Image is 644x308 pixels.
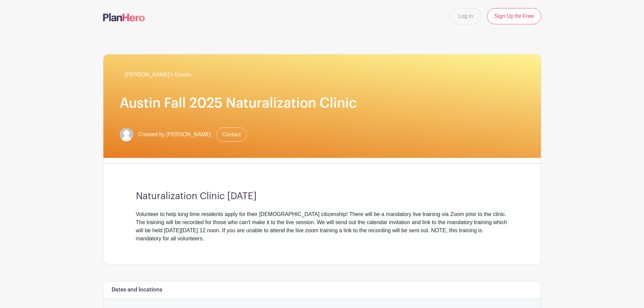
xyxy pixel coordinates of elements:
h3: Naturalization Clinic [DATE] [136,191,508,202]
a: Contact [216,127,246,142]
span: Created by [PERSON_NAME] [139,131,211,139]
img: default-ce2991bfa6775e67f084385cd625a349d9dcbb7a52a09fb2fda1e96e2d18dcdb.png [120,128,133,141]
a: Log In [450,8,482,24]
h6: Dates and locations [112,287,162,293]
div: Volunteer to help long time residents apply for their [DEMOGRAPHIC_DATA] citizenship! There will ... [136,210,508,243]
span: [PERSON_NAME]'s Events [125,71,191,79]
img: logo-507f7623f17ff9eddc593b1ce0a138ce2505c220e1c5a4e2b4648c50719b7d32.svg [103,13,145,21]
h1: Austin Fall 2025 Naturalization Clinic [120,95,525,111]
a: Sign Up for Free [487,8,541,24]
